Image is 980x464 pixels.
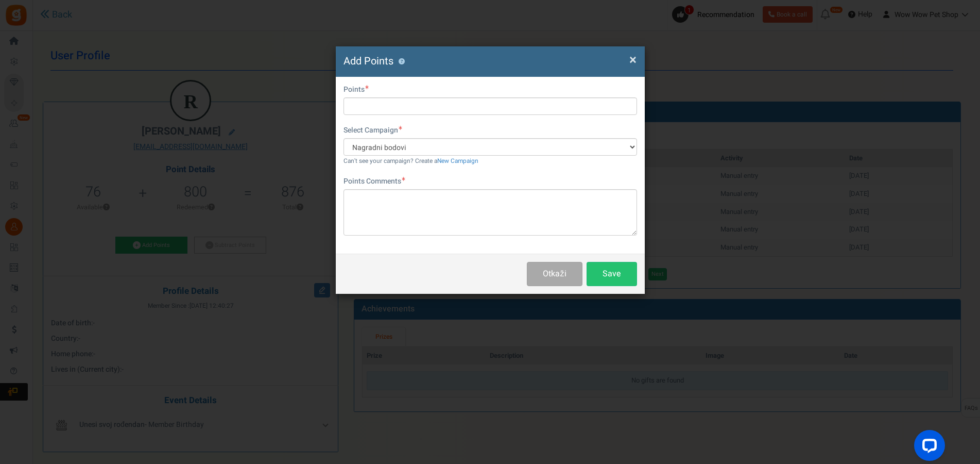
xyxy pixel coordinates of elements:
label: Points Comments [343,176,405,187]
button: Save [587,262,637,286]
a: New Campaign [437,157,478,165]
label: Points [343,85,369,95]
button: ? [399,58,405,65]
span: Add Points [343,54,393,69]
small: Can't see your campaign? Create a [343,157,478,165]
label: Select Campaign [343,125,402,136]
button: Otkaži [527,262,582,286]
span: × [629,50,637,70]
